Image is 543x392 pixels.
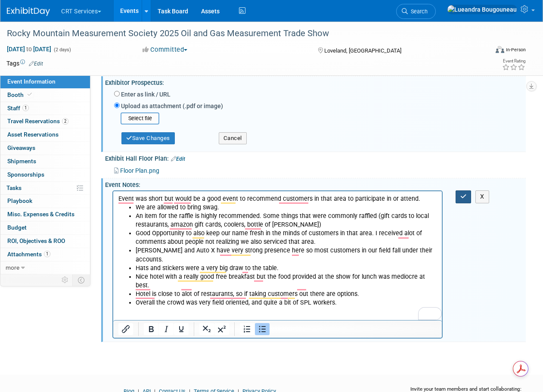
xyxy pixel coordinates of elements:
[7,237,65,244] span: ROI, Objectives & ROO
[450,45,526,58] div: Event Format
[214,323,229,335] button: Superscript
[0,208,90,221] a: Misc. Expenses & Credits
[0,195,90,208] a: Playbook
[502,59,525,63] div: Event Rating
[7,197,32,204] span: Playbook
[396,4,436,19] a: Search
[25,46,33,53] span: to
[7,131,59,138] span: Asset Reservations
[121,132,175,144] button: Save Changes
[0,75,90,88] a: Event Information
[29,61,43,67] a: Edit
[0,102,90,115] a: Staff1
[105,178,526,189] div: Event Notes:
[506,47,526,53] div: In-Person
[7,7,50,16] img: ExhibitDay
[105,76,526,87] div: Exhibitor Prospectus:
[0,261,90,274] a: more
[28,92,32,97] i: Booth reservation complete
[7,224,27,231] span: Budget
[121,102,223,110] label: Upload as attachment (.pdf or image)
[0,221,90,234] a: Budget
[73,274,90,286] td: Toggle Event Tabs
[113,191,442,320] iframe: Rich Text Area
[159,323,174,335] button: Italic
[144,323,158,335] button: Bold
[0,155,90,168] a: Shipments
[240,323,254,335] button: Numbered list
[6,45,52,53] span: [DATE] [DATE]
[447,5,517,14] img: Lueandra Bougouneau
[114,167,159,174] a: Floor Plan.png
[105,152,526,163] div: Exhibit Hall Floor Plan:
[140,45,191,54] button: Committed
[0,128,90,141] a: Asset Reservations
[22,105,29,111] span: 1
[0,168,90,181] a: Sponsorships
[0,142,90,155] a: Giveaways
[7,211,74,218] span: Misc. Expenses & Credits
[475,190,489,203] button: X
[4,26,481,41] div: Rocky Mountain Measurement Society 2025 Oil and Gas Measurement Trade Show
[7,144,35,151] span: Giveaways
[0,235,90,248] a: ROI, Objectives & ROO
[6,59,43,68] td: Tags
[121,90,171,99] label: Enter as link / URL
[199,323,214,335] button: Subscript
[58,274,73,286] td: Personalize Event Tab Strip
[7,78,56,85] span: Event Information
[120,167,159,174] span: Floor Plan.png
[62,118,68,124] span: 2
[53,47,71,53] span: (2 days)
[219,132,247,144] button: Cancel
[44,251,50,257] span: 1
[7,118,68,124] span: Travel Reservations
[6,184,22,191] span: Tasks
[7,251,50,258] span: Attachments
[324,47,401,54] span: Loveland, [GEOGRAPHIC_DATA]
[496,46,504,53] img: Format-Inperson.png
[7,171,44,178] span: Sponsorships
[255,323,270,335] button: Bullet list
[0,115,90,128] a: Travel Reservations2
[7,158,36,165] span: Shipments
[7,91,34,98] span: Booth
[0,182,90,195] a: Tasks
[0,89,90,102] a: Booth
[0,248,90,261] a: Attachments1
[118,323,133,335] button: Insert/edit link
[174,323,189,335] button: Underline
[7,105,29,112] span: Staff
[6,264,19,271] span: more
[171,156,185,162] a: Edit
[408,8,428,15] span: Search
